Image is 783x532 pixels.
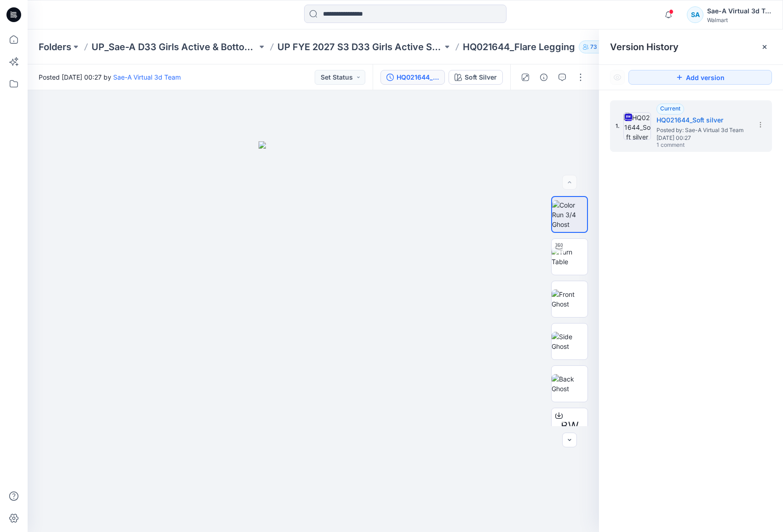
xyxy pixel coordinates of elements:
[561,418,579,434] span: BW
[259,141,368,532] img: eyJhbGciOiJIUzI1NiIsImtpZCI6IjAiLCJzbHQiOiJzZXMiLCJ0eXAiOiJKV1QifQ.eyJkYXRhIjp7InR5cGUiOiJzdG9yYW...
[579,40,609,53] button: 73
[449,70,503,85] button: Soft Silver
[707,17,771,23] div: Walmart
[552,332,587,351] img: Side Ghost
[610,41,679,52] span: Version History
[660,105,680,112] span: Current
[463,40,575,53] p: HQ021644_Flare Legging
[656,135,748,141] span: [DATE] 00:27
[590,42,597,52] p: 73
[656,115,748,126] h5: HQ021644_Soft silver
[552,247,587,266] img: Turn Table
[628,70,772,85] button: Add version
[92,40,257,53] a: UP_Sae-A D33 Girls Active & Bottoms
[277,40,443,53] a: UP FYE 2027 S3 D33 Girls Active Sae-A
[623,112,651,140] img: HQ021644_Soft silver
[536,70,551,85] button: Details
[687,6,703,23] div: SA
[397,72,439,82] div: HQ021644_Soft silver
[761,43,768,51] button: Close
[39,40,71,53] a: Folders
[552,289,587,309] img: Front Ghost
[656,142,721,149] span: 1 comment
[113,73,181,81] a: Sae-A Virtual 3d Team
[707,6,771,17] div: Sae-A Virtual 3d Team
[380,70,445,85] button: HQ021644_Soft silver
[552,374,587,393] img: Back Ghost
[616,122,620,130] span: 1.
[656,126,748,135] span: Posted by: Sae-A Virtual 3d Team
[39,72,181,82] span: Posted [DATE] 00:27 by
[465,72,497,82] div: Soft Silver
[552,200,587,229] img: Color Run 3/4 Ghost
[610,70,625,85] button: Show Hidden Versions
